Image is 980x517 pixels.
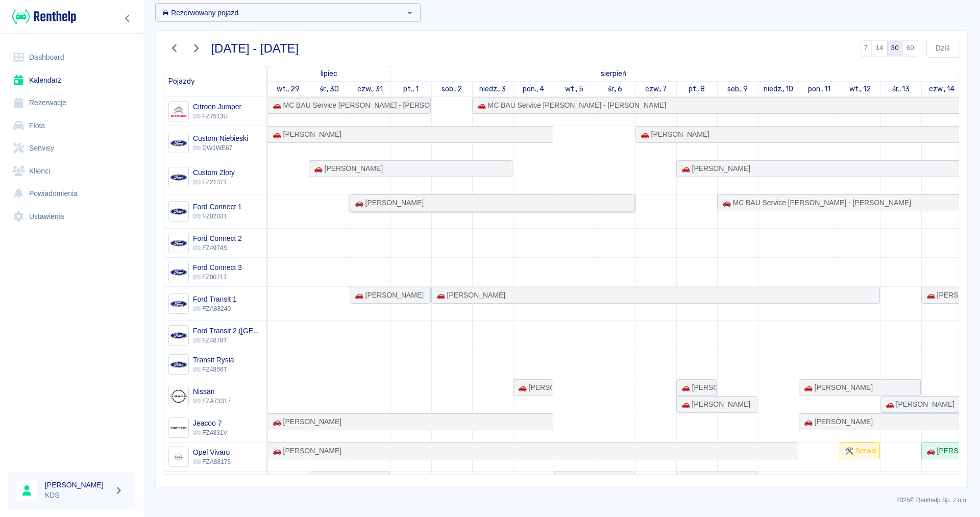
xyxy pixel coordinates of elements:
p: FZA88175 [193,457,231,466]
div: 🚗 [PERSON_NAME] [514,382,552,393]
div: 🚗 MC BAU Service [PERSON_NAME] - [PERSON_NAME] [718,198,911,208]
h6: Ford Connect 2 [193,233,242,243]
a: 8 sierpnia 2025 [686,82,708,96]
img: Image [170,388,187,405]
h6: Ford Transit 1 [193,294,237,304]
div: 🚗 [PERSON_NAME] [636,129,709,140]
a: 9 sierpnia 2025 [725,82,751,96]
h6: Ford Connect 1 [193,202,242,212]
p: FZ4831V [193,428,227,437]
img: Image [170,420,187,436]
button: Dziś [926,39,959,58]
div: 🚗 MC BAU Service [PERSON_NAME] - [PERSON_NAME] [473,100,666,111]
h3: [DATE] - [DATE] [211,41,299,56]
h6: Custom Niebieski [193,133,248,143]
h6: Citroen Jumper [193,102,241,112]
div: 🚗 [PERSON_NAME] [800,382,873,393]
a: Rezerwacje [8,91,135,114]
img: Image [170,135,187,152]
img: Image [170,327,187,344]
img: Image [170,103,187,120]
h6: Ford Transit 2 (Niemcy) [193,326,262,336]
button: 60 dni [902,40,918,57]
a: Ustawienia [8,205,135,228]
a: 31 lipca 2025 [355,82,385,96]
a: 11 sierpnia 2025 [805,82,834,96]
div: 🛠️ Serwis [841,446,876,456]
p: FZA88240 [193,304,237,313]
div: 🚗 [PERSON_NAME] [268,129,341,140]
div: 🚗 [PERSON_NAME] [351,198,424,208]
div: 🚗 [PERSON_NAME] [268,446,341,456]
h6: Jeacoo 7 [193,418,227,428]
h6: Ford Connect 3 [193,262,242,273]
a: Dashboard [8,46,135,69]
h6: Transit Rysia [193,355,234,365]
img: Renthelp logo [12,8,76,25]
p: DW1WE67 [193,143,248,153]
h6: Nissan [193,386,231,397]
div: 🚗 [PERSON_NAME] [677,382,716,393]
p: 2025 © Renthelp Sp. z o.o. [155,496,968,505]
p: FZ0071T [193,273,242,282]
a: Renthelp logo [8,8,76,25]
a: 1 sierpnia 2025 [401,82,421,96]
span: Pojazdy [168,77,195,86]
button: Zwiń nawigację [120,12,135,25]
p: FZ0283T [193,212,242,221]
img: Image [170,203,187,220]
input: Wyszukaj i wybierz pojazdy... [158,6,401,19]
button: 14 dni [871,40,887,57]
a: 1 sierpnia 2025 [599,66,629,81]
a: Flota [8,114,135,137]
img: Image [170,169,187,186]
p: FZ2137T [193,178,235,187]
img: Image [170,264,187,281]
img: Image [170,235,187,252]
img: Image [170,449,187,465]
button: 7 dni [860,40,872,57]
div: 🚗 [PERSON_NAME] [881,399,954,410]
img: Image [170,296,187,312]
a: Klienci [8,160,135,183]
div: 🚗 [PERSON_NAME] [310,163,383,174]
a: 29 lipca 2025 [274,82,302,96]
a: 12 sierpnia 2025 [847,82,873,96]
a: Kalendarz [8,69,135,92]
a: 29 lipca 2025 [318,66,340,81]
a: Serwisy [8,137,135,160]
div: 🚗 [PERSON_NAME] [432,290,505,301]
div: 🚗 [PERSON_NAME] [800,416,873,427]
a: 14 sierpnia 2025 [926,82,957,96]
button: Otwórz [403,6,417,20]
p: FZ7513U [193,112,241,121]
a: 4 sierpnia 2025 [520,82,547,96]
a: Powiadomienia [8,182,135,205]
a: 7 sierpnia 2025 [643,82,670,96]
a: 10 sierpnia 2025 [761,82,796,96]
h6: Custom Złoty [193,167,235,178]
a: 5 sierpnia 2025 [562,82,586,96]
a: 2 sierpnia 2025 [439,82,465,96]
a: 6 sierpnia 2025 [605,82,625,96]
button: 30 dni [887,40,903,57]
a: 30 lipca 2025 [317,82,341,96]
div: 🚗 MC BAU Service [PERSON_NAME] - [PERSON_NAME] [268,100,430,111]
h6: Opel Vivaro [193,447,231,457]
div: 🚗 [PERSON_NAME] [677,399,750,410]
p: FZA73317 [193,397,231,406]
div: 🚗 [PERSON_NAME] [351,290,424,301]
p: FZ4878T [193,336,262,345]
img: Image [170,356,187,373]
div: 🚗 [PERSON_NAME] [268,416,341,427]
div: 🚗 [PERSON_NAME] [677,163,750,174]
h6: [PERSON_NAME] [45,480,110,490]
p: KDS [45,490,110,501]
p: FZ4974S [193,243,242,253]
p: FZ4856T [193,365,234,374]
a: 3 sierpnia 2025 [477,82,509,96]
a: 13 sierpnia 2025 [890,82,913,96]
